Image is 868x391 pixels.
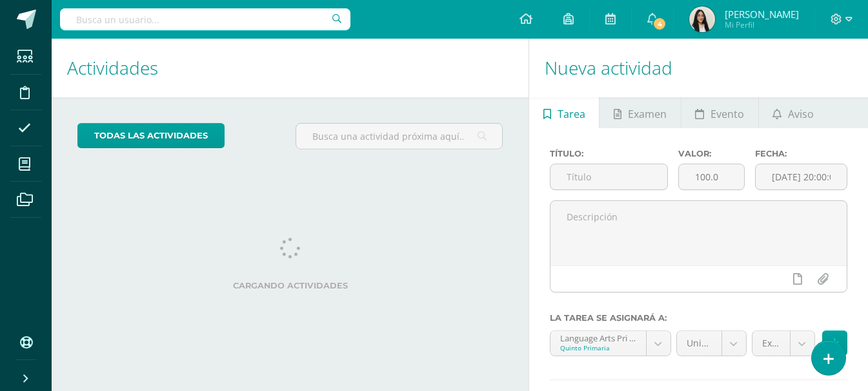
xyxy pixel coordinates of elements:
input: Busca un usuario... [60,8,350,30]
label: Valor: [678,149,745,158]
label: Cargando actividades [77,281,503,291]
input: Título [550,164,667,189]
div: Quinto Primaria [560,343,636,352]
span: 4 [652,17,667,31]
label: Título: [550,149,668,158]
span: Examen [628,99,667,129]
img: ffcce8bc21c59450b002b6a2cc85090d.png [689,6,715,32]
span: Mi Perfil [725,19,799,30]
a: Examen (20.0%) [752,331,814,356]
h1: Actividades [67,39,513,97]
span: Evento [711,99,744,129]
label: La tarea se asignará a: [550,313,847,323]
a: todas las Actividades [77,123,225,148]
span: Aviso [788,99,814,129]
span: Tarea [558,99,585,129]
label: Fecha: [755,149,847,158]
a: Aviso [759,97,828,128]
span: [PERSON_NAME] [725,8,799,21]
input: Puntos máximos [679,164,744,189]
span: Unidad 4 [687,331,712,356]
a: Language Arts Pri 5 'A'Quinto Primaria [550,331,670,356]
a: Evento [681,97,758,128]
a: Tarea [529,97,599,128]
a: Unidad 4 [677,331,746,356]
span: Examen (20.0%) [762,331,780,356]
input: Busca una actividad próxima aquí... [296,124,503,149]
input: Fecha de entrega [756,164,847,189]
div: Language Arts Pri 5 'A' [560,331,636,343]
h1: Nueva actividad [545,39,853,97]
a: Examen [600,97,680,128]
